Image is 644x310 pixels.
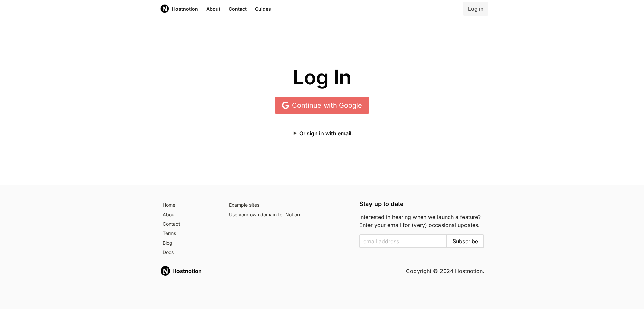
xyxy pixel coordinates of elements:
[359,213,484,229] p: Interested in hearing when we launch a feature? Enter your email for (very) occasional updates.
[226,210,351,220] a: Use your own domain for Notion
[160,4,169,13] img: Host Notion logo
[226,201,351,210] a: Example sites
[160,220,218,229] a: Contact
[359,201,484,207] h5: Stay up to date
[463,2,488,16] a: Log in
[285,126,359,140] button: Or sign in with email.
[172,267,202,274] strong: Hostnotion
[160,210,218,220] a: About
[160,201,218,210] a: Home
[275,97,369,114] a: Continue with Google
[406,267,484,275] h5: Copyright © 2024 Hostnotion.
[359,234,447,248] input: Enter your email to subscribe to the email list and be notified when we launch
[160,229,218,238] a: Terms
[160,238,218,248] a: Blog
[160,66,484,89] h1: Log In
[160,265,171,276] img: Hostnotion logo
[447,234,484,248] button: Subscribe
[160,248,218,257] a: Docs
